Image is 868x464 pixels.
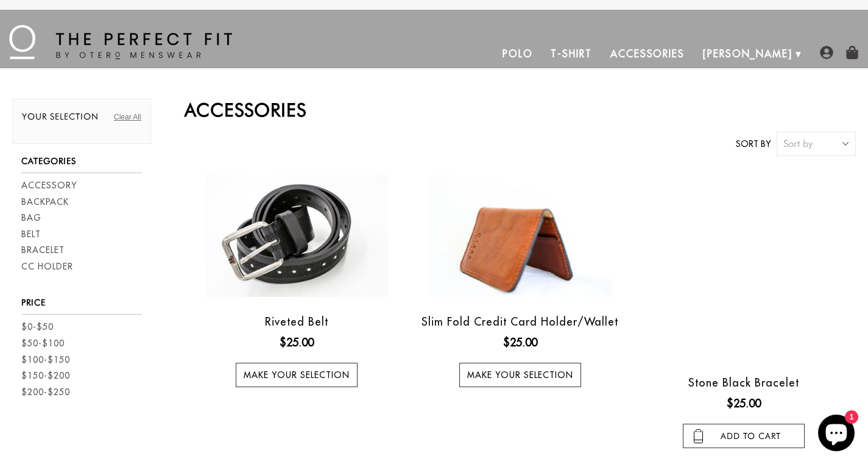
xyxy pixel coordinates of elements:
a: $0-$50 [21,321,54,334]
img: otero menswear riveted belt [205,175,388,297]
inbox-online-store-chat: Shopify online store chat [814,415,858,454]
a: otero menswear riveted belt [188,175,405,297]
a: Slim Fold Credit Card Holder/Wallet [422,315,618,329]
h2: Accessories [185,99,856,121]
a: Stone Black Bracelet [688,376,799,390]
img: shopping-bag-icon.png [845,46,859,59]
input: add to cart [683,424,805,448]
a: black silver stone bracelet [635,175,853,358]
h3: Price [21,298,142,315]
a: $150-$200 [21,369,70,382]
a: Make your selection [459,363,581,387]
a: Accessories [601,39,694,68]
a: Make your selection [236,363,358,387]
ins: $25.00 [280,334,314,351]
a: Bag [21,212,41,224]
a: $200-$250 [21,386,70,399]
a: Backpack [21,196,69,209]
a: Belt [21,228,41,241]
img: The Perfect Fit - by Otero Menswear - Logo [9,25,232,59]
a: Slim Fold Credit Card Holder/Wallet [411,175,629,297]
a: Bracelet [21,244,65,257]
ins: $25.00 [503,334,537,351]
img: user-account-icon.png [820,46,833,59]
h3: Categories [21,156,142,173]
label: Sort by [736,138,771,151]
a: $100-$150 [21,354,70,366]
img: Slim Fold Credit Card Holder/Wallet [429,175,612,297]
ins: $25.00 [727,395,761,412]
a: Clear All [114,112,141,123]
h2: Your selection [22,112,141,128]
a: Riveted Belt [265,315,328,329]
a: [PERSON_NAME] [694,39,802,68]
a: $50-$100 [21,337,65,350]
a: Polo [493,39,542,68]
a: Accessory [21,179,77,192]
a: T-Shirt [542,39,601,68]
a: CC Holder [21,260,73,273]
